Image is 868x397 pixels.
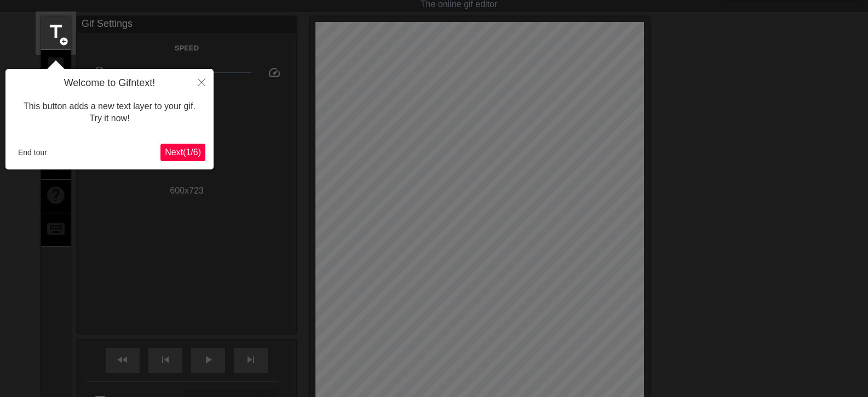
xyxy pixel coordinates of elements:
[160,144,205,161] button: Next
[189,69,214,94] button: Close
[14,144,51,161] button: End tour
[165,148,201,157] span: Next ( 1 / 6 )
[14,89,205,136] div: This button adds a new text layer to your gif. Try it now!
[14,77,205,89] h4: Welcome to Gifntext!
